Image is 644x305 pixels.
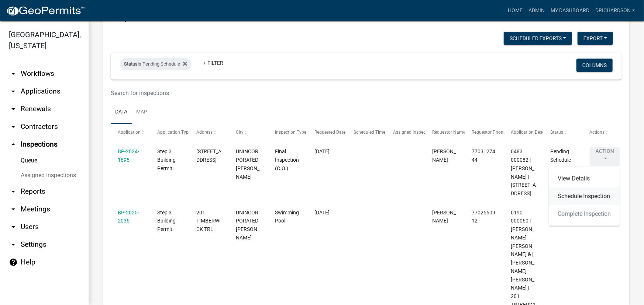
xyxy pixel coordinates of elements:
div: Action [549,167,620,226]
button: Columns [576,59,613,72]
i: arrow_drop_down [9,69,18,78]
datatable-header-cell: Assigned Inspector [386,124,426,141]
span: Application [118,130,141,135]
span: Status [124,61,138,67]
span: Status [550,130,563,135]
datatable-header-cell: Application [111,124,150,141]
span: 10/10/2025 [314,148,330,154]
a: Data [111,101,132,124]
a: Home [505,4,526,18]
datatable-header-cell: City [229,124,268,141]
span: Pending Schedule [550,148,571,163]
datatable-header-cell: Address [189,124,229,141]
span: 7702560912 [472,210,495,224]
datatable-header-cell: Scheduled Time [347,124,386,141]
span: Step 3. Building Permit [157,210,176,232]
span: Requestor Name [432,130,465,135]
a: drichardson [592,4,638,18]
span: Assigned Inspector [393,130,431,135]
i: arrow_drop_down [9,187,18,196]
a: BP-2025-2036 [118,210,139,224]
a: Map [132,101,152,124]
span: Application Description [511,130,558,135]
span: 104 CANTERBURY DR [196,148,221,163]
a: View Details [549,170,620,187]
span: Step 3. Building Permit [157,148,176,171]
datatable-header-cell: Application Description [504,124,543,141]
span: Actions [590,130,605,135]
span: Douglas Richardson [432,210,456,224]
button: Scheduled Exports [504,32,572,45]
i: arrow_drop_down [9,205,18,214]
i: help [9,258,18,267]
span: City [236,130,244,135]
a: Schedule Inspection [549,187,620,205]
a: Admin [526,4,548,18]
span: Scheduled Time [354,130,385,135]
span: 201 TIMBERWICK TRL [196,210,221,232]
span: Address [196,130,213,135]
i: arrow_drop_down [9,222,18,231]
datatable-header-cell: Requestor Phone [465,124,504,141]
span: Application Type [157,130,191,135]
span: 0483 000082 | TUKES TYROME | 104 CANTERBURY DR [511,148,536,196]
span: Requestor Phone [472,130,506,135]
i: arrow_drop_up [9,140,18,149]
datatable-header-cell: Requestor Name [425,124,465,141]
a: BP-2024-1695 [118,148,139,163]
span: UNINCORPORATED TROUP [236,148,259,179]
button: Action [590,147,620,166]
i: arrow_drop_down [9,87,18,96]
i: arrow_drop_down [9,122,18,131]
span: Inspection Type [275,130,306,135]
a: My Dashboard [548,4,592,18]
button: Export [578,32,613,45]
span: Mirian [432,148,456,163]
div: is Pending Schedule [120,58,192,70]
datatable-header-cell: Inspection Type [268,124,307,141]
i: arrow_drop_down [9,240,18,249]
datatable-header-cell: Requested Date [307,124,347,141]
a: + Filter [197,56,229,70]
span: Swimming Pool [275,210,299,224]
span: UNINCORPORATED TROUP [236,210,259,241]
datatable-header-cell: Actions [582,124,622,141]
span: 10/14/2025 [314,210,330,215]
span: Final Inspection (C.O.) [275,148,299,171]
span: Requested Date [314,130,345,135]
datatable-header-cell: Status [543,124,583,141]
i: arrow_drop_down [9,105,18,113]
span: 7703127444 [472,148,495,163]
datatable-header-cell: Application Type [150,124,190,141]
input: Search for inspections [111,85,535,101]
button: Action [590,208,620,227]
